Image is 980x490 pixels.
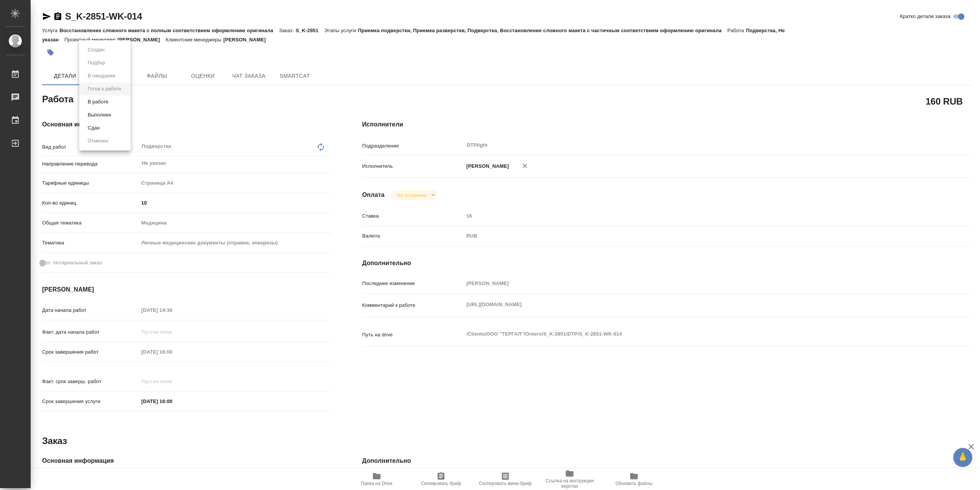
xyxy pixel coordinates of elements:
[85,98,111,106] button: В работе
[85,85,124,93] button: Готов к работе
[85,124,102,132] button: Сдан
[85,59,108,67] button: Подбор
[85,72,118,80] button: В ожидании
[85,111,113,119] button: Выполнен
[85,137,111,145] button: Отменен
[85,46,107,54] button: Создан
